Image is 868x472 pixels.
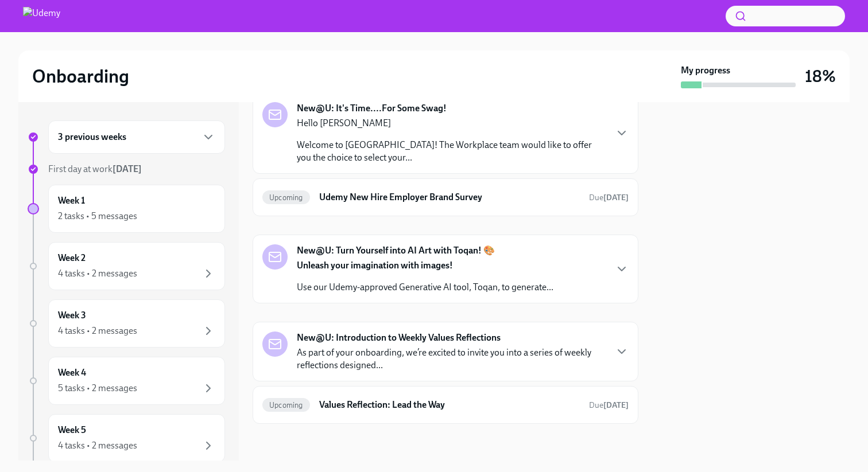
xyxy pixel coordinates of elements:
a: Week 24 tasks • 2 messages [28,242,225,290]
a: UpcomingUdemy New Hire Employer Brand SurveyDue[DATE] [262,188,629,206]
div: 4 tasks • 2 messages [58,267,137,280]
p: Hello [PERSON_NAME] [297,117,606,130]
span: September 29th, 2025 13:00 [589,400,629,411]
a: Week 45 tasks • 2 messages [28,357,225,405]
strong: New@U: It's Time....For Some Swag! [297,102,447,115]
span: September 27th, 2025 13:00 [589,192,629,203]
a: Week 12 tasks • 5 messages [28,185,225,233]
strong: New@U: Introduction to Weekly Values Reflections [297,331,501,344]
h6: Week 3 [58,309,86,322]
div: 4 tasks • 2 messages [58,325,137,337]
h6: Values Reflection: Lead the Way [319,399,580,411]
h2: Onboarding [32,65,129,88]
strong: [DATE] [603,400,629,410]
strong: New@U: Turn Yourself into AI Art with Toqan! 🎨 [297,244,495,257]
div: 3 previous weeks [48,120,225,154]
strong: [DATE] [603,193,629,202]
a: First day at work[DATE] [28,163,225,175]
span: Due [589,193,629,202]
h6: Week 1 [58,194,85,207]
a: Week 34 tasks • 2 messages [28,299,225,348]
span: Due [589,400,629,410]
div: 2 tasks • 5 messages [58,210,137,223]
a: UpcomingValues Reflection: Lead the WayDue[DATE] [262,396,629,414]
strong: My progress [681,64,730,77]
h6: Udemy New Hire Employer Brand Survey [319,191,580,204]
div: 5 tasks • 2 messages [58,382,137,395]
span: First day at work [48,163,142,174]
p: As part of your onboarding, we’re excited to invite you into a series of weekly reflections desig... [297,346,606,372]
a: Week 54 tasks • 2 messages [28,414,225,462]
p: Use our Udemy-approved Generative AI tool, Toqan, to generate... [297,281,553,294]
p: Welcome to [GEOGRAPHIC_DATA]! The Workplace team would like to offer you the choice to select you... [297,139,606,164]
span: Upcoming [262,193,310,202]
div: 4 tasks • 2 messages [58,439,137,452]
h6: Week 4 [58,366,86,379]
h3: 18% [805,66,836,87]
img: Udemy [23,7,60,25]
span: Upcoming [262,401,310,409]
strong: Unleash your imagination with images! [297,260,453,271]
h6: Week 2 [58,252,86,264]
h6: 3 previous weeks [58,131,126,143]
strong: [DATE] [113,163,142,174]
h6: Week 5 [58,424,86,436]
